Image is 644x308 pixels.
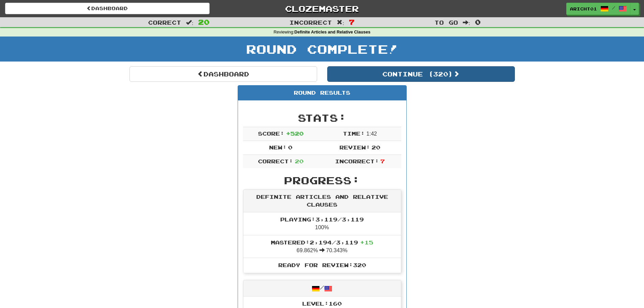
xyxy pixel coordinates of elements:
span: Score: [258,130,284,137]
span: 0 [475,18,481,26]
span: Ready for Review: 320 [278,262,366,268]
div: Definite Articles and Relative Clauses [243,190,401,212]
span: : [463,20,470,25]
div: / [243,280,401,296]
span: Time: [343,130,365,137]
span: Incorrect: [335,158,379,164]
span: Playing: 3,119 / 3,119 [280,216,364,222]
a: aricht01 / [566,3,630,15]
span: To go [434,19,458,26]
span: Mastered: 2,194 / 3,119 [271,239,373,245]
h1: Round Complete! [2,42,642,56]
span: Correct [148,19,181,26]
span: 0 [288,144,292,150]
h2: Stats: [243,112,401,123]
a: Clozemaster [220,3,424,15]
span: / [612,5,615,10]
span: 7 [380,158,385,164]
span: + 520 [286,130,304,137]
span: 20 [372,144,380,150]
h2: Progress: [243,175,401,186]
li: 100% [243,212,401,235]
span: 20 [295,158,304,164]
span: Correct: [258,158,293,164]
span: New: [269,144,287,150]
span: Level: 160 [302,300,342,307]
a: Dashboard [5,3,210,14]
span: : [337,20,344,25]
span: Incorrect [289,19,332,26]
button: Continue (320) [327,66,515,82]
span: 7 [349,18,355,26]
span: : [186,20,193,25]
strong: Definite Articles and Relative Clauses [294,30,371,34]
span: Review: [339,144,370,150]
span: 1 : 42 [366,131,377,137]
div: Round Results [238,86,406,100]
span: + 15 [360,239,373,245]
span: aricht01 [570,6,597,12]
span: 20 [198,18,210,26]
a: Dashboard [129,66,317,82]
li: 69.862% 70.343% [243,235,401,258]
